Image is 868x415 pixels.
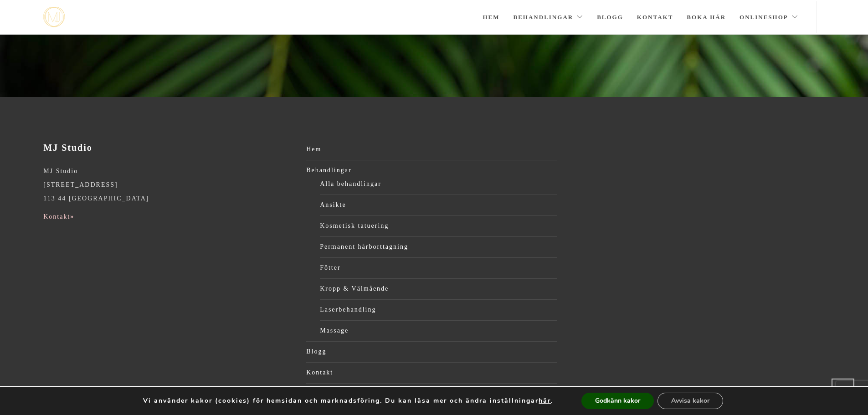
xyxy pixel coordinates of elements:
a: Kosmetisk tatuering [320,219,557,233]
a: Kontakt» [43,213,74,220]
a: Blogg [597,1,623,33]
a: Massage [320,324,557,338]
button: här [539,397,551,405]
strong: » [70,213,74,220]
a: Behandlingar [514,1,584,33]
a: Kropp & Välmående [320,282,557,296]
a: Alla behandlingar [320,177,557,191]
a: mjstudio mjstudio mjstudio [43,7,65,27]
a: Fötter [320,261,557,275]
a: Boka här [687,1,726,33]
a: Permanent hårborttagning [320,240,557,254]
button: Avvisa kakor [657,393,723,409]
button: Godkänn kakor [581,393,654,409]
a: Blogg [306,345,557,359]
p: MJ Studio [STREET_ADDRESS] 113 44 [GEOGRAPHIC_DATA] [43,164,294,205]
a: Kontakt [637,1,673,33]
a: Behandlingar [306,164,557,177]
a: Ansikte [320,198,557,212]
a: Laserbehandling [320,303,557,317]
img: mjstudio [43,7,65,27]
h3: MJ Studio [43,143,294,153]
a: Onlineshop [740,1,798,33]
a: Kontakt [306,366,557,379]
a: Hem [306,143,557,156]
p: Vi använder kakor (cookies) för hemsidan och marknadsföring. Du kan läsa mer och ändra inställnin... [143,397,553,405]
a: Hem [483,1,499,33]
